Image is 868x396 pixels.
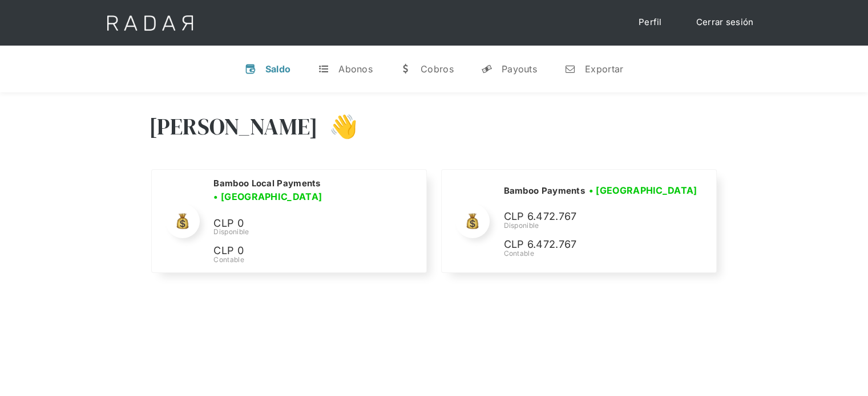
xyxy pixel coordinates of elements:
div: Cobros [421,63,454,75]
div: Disponible [503,221,701,231]
div: w [400,63,411,75]
p: CLP 6.472.767 [503,209,675,225]
p: CLP 0 [213,243,385,259]
h2: Bamboo Payments [503,185,585,197]
h3: [PERSON_NAME] [149,112,318,141]
a: Perfil [627,11,673,34]
h3: 👋 [318,112,358,141]
div: v [245,63,256,75]
h3: • [GEOGRAPHIC_DATA] [213,190,322,203]
p: CLP 0 [213,215,385,232]
div: Abonos [338,63,373,75]
div: Contable [213,255,412,265]
div: t [318,63,329,75]
h2: Bamboo Local Payments [213,178,320,189]
div: Payouts [502,63,537,75]
div: n [564,63,576,75]
a: Cerrar sesión [685,11,765,34]
div: Disponible [213,227,412,237]
div: Exportar [585,63,623,75]
div: Contable [503,248,701,259]
div: y [481,63,492,75]
p: CLP 6.472.767 [503,236,675,253]
div: Saldo [265,63,291,75]
h3: • [GEOGRAPHIC_DATA] [589,183,697,197]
